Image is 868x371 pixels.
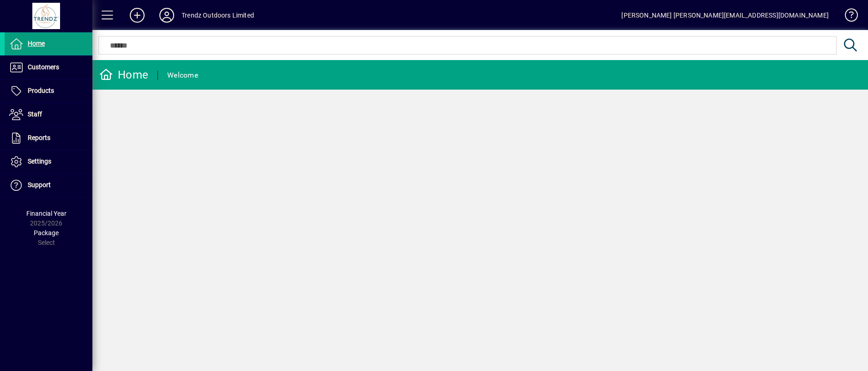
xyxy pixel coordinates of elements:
button: Profile [152,7,182,24]
span: Support [28,181,51,189]
span: Products [28,87,54,94]
span: Home [28,40,45,47]
a: Customers [5,56,92,79]
a: Settings [5,150,92,173]
a: Products [5,79,92,103]
span: Reports [28,134,50,141]
button: Add [122,7,152,24]
a: Support [5,174,92,197]
span: Customers [28,63,59,71]
span: Financial Year [26,210,67,217]
a: Knowledge Base [838,2,856,32]
div: Home [99,67,148,82]
div: [PERSON_NAME] [PERSON_NAME][EMAIL_ADDRESS][DOMAIN_NAME] [621,8,829,23]
a: Staff [5,103,92,126]
span: Staff [28,110,42,118]
span: Package [34,229,59,237]
span: Settings [28,158,51,165]
div: Trendz Outdoors Limited [182,8,254,23]
div: Welcome [167,68,198,83]
a: Reports [5,127,92,150]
